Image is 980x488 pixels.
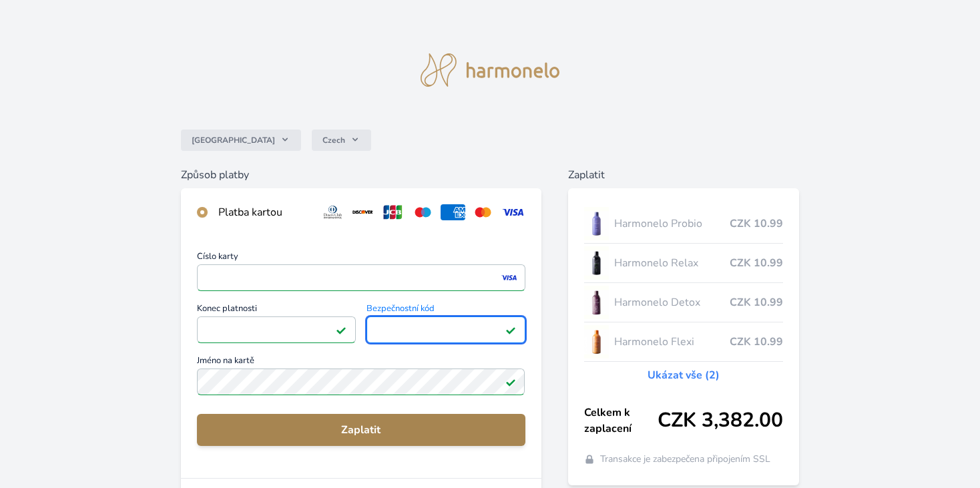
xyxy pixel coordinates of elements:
[197,252,525,264] span: Číslo karty
[181,167,541,183] h6: Způsob platby
[322,135,345,146] span: Czech
[373,320,519,339] iframe: Iframe pro bezpečnostní kód
[381,204,405,220] img: jcb.svg
[614,216,729,232] span: Harmonelo Probio
[197,414,525,446] button: Zaplatit
[584,207,609,240] img: CLEAN_PROBIO_se_stinem_x-lo.jpg
[730,216,783,232] span: CZK 10.99
[568,167,799,183] h6: Zaplatit
[312,130,371,151] button: Czech
[336,324,346,335] img: Platné pole
[208,422,514,438] span: Zaplatit
[441,204,465,220] img: amex.svg
[505,377,516,387] img: Platné pole
[584,246,609,280] img: CLEAN_RELAX_se_stinem_x-lo.jpg
[471,204,495,220] img: mc.svg
[197,356,525,369] span: Jméno na kartě
[614,255,729,271] span: Harmonelo Relax
[730,255,783,271] span: CZK 10.99
[203,268,519,287] iframe: Iframe pro číslo karty
[614,334,729,350] span: Harmonelo Flexi
[411,204,435,220] img: maestro.svg
[584,325,609,358] img: CLEAN_FLEXI_se_stinem_x-hi_(1)-lo.jpg
[421,53,559,87] img: logo.svg
[501,204,525,220] img: visa.svg
[203,320,350,339] iframe: Iframe pro datum vypršení platnosti
[192,135,275,146] span: [GEOGRAPHIC_DATA]
[320,204,345,220] img: diners.svg
[197,304,356,316] span: Konec platnosti
[366,304,525,316] span: Bezpečnostní kód
[500,272,518,284] img: visa
[197,369,525,395] input: Jméno na kartěPlatné pole
[730,294,783,310] span: CZK 10.99
[614,294,729,310] span: Harmonelo Detox
[584,286,609,319] img: DETOX_se_stinem_x-lo.jpg
[600,453,770,466] span: Transakce je zabezpečena připojením SSL
[584,405,658,437] span: Celkem k zaplacení
[648,367,720,383] a: Ukázat vše (2)
[181,130,301,151] button: [GEOGRAPHIC_DATA]
[658,409,783,433] span: CZK 3,382.00
[218,204,310,220] div: Platba kartou
[350,204,375,220] img: discover.svg
[730,334,783,350] span: CZK 10.99
[505,324,516,335] img: Platné pole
